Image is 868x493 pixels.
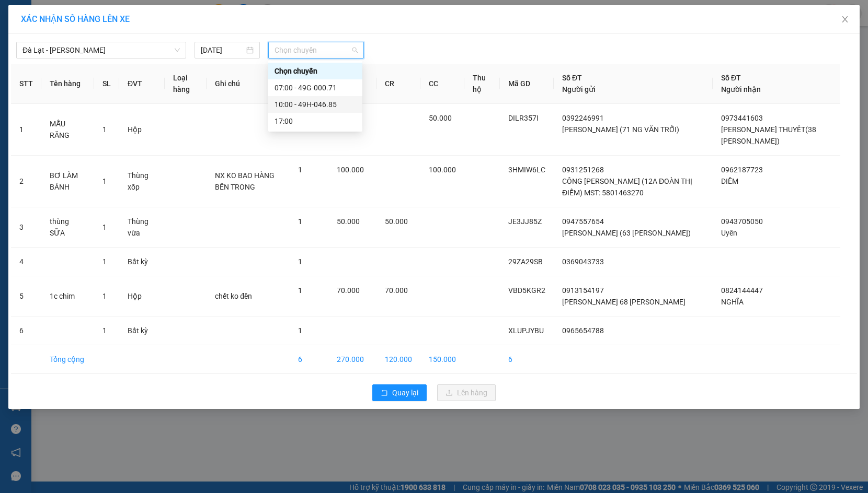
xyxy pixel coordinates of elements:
[165,64,207,104] th: Loại hàng
[275,65,356,77] div: Chọn chuyến
[290,345,328,374] td: 6
[721,85,761,93] span: Người nhận
[464,64,500,104] th: Thu hộ
[562,85,596,93] span: Người gửi
[119,156,165,207] td: Thùng xốp
[41,276,94,316] td: 1c chim
[201,44,245,56] input: 14/08/2025
[275,99,356,110] div: 10:00 - 49H-046.85
[830,5,860,34] button: Close
[562,229,691,237] span: [PERSON_NAME] (63 [PERSON_NAME])
[721,74,741,82] span: Số ĐT
[11,104,41,156] td: 1
[385,217,408,226] span: 50.000
[376,64,420,104] th: CR
[376,345,420,374] td: 120.000
[562,217,604,226] span: 0947557654
[119,316,165,345] td: Bất kỳ
[11,64,41,104] th: STT
[508,286,545,295] span: VBD5KGR2
[500,64,554,104] th: Mã GD
[215,292,252,300] span: chết ko đền
[41,104,94,156] td: MẪU RĂNG
[119,276,165,316] td: Hộp
[508,114,539,122] span: DILR357I
[102,223,107,231] span: 1
[420,345,464,374] td: 150.000
[508,326,544,335] span: XLUPJYBU
[562,74,582,82] span: Số ĐT
[119,104,165,156] td: Hộp
[372,384,427,401] button: rollbackQuay lại
[298,326,302,335] span: 1
[22,42,180,58] span: Đà Lạt - Gia Lai
[841,15,849,24] span: close
[41,345,94,374] td: Tổng cộng
[11,276,41,316] td: 5
[437,384,496,401] button: uploadLên hàng
[102,125,107,134] span: 1
[429,166,456,174] span: 100.000
[275,42,358,58] span: Chọn chuyến
[328,345,376,374] td: 270.000
[298,257,302,266] span: 1
[21,14,130,24] span: XÁC NHẬN SỐ HÀNG LÊN XE
[562,286,604,295] span: 0913154197
[381,389,388,397] span: rollback
[11,316,41,345] td: 6
[721,229,737,237] span: Uyên
[392,387,418,398] span: Quay lại
[562,326,604,335] span: 0965654788
[207,64,289,104] th: Ghi chú
[275,115,356,127] div: 17:00
[275,82,356,93] div: 07:00 - 49G-000.71
[721,177,738,185] span: DIỄM
[215,171,275,191] span: NX KO BAO HÀNG BÊN TRONG
[562,114,604,122] span: 0392246991
[508,166,545,174] span: 3HMIW6LC
[268,63,362,79] div: Chọn chuyến
[94,64,119,104] th: SL
[41,156,94,207] td: BƠ LÀM BÁNH
[562,125,679,134] span: [PERSON_NAME] (71 NG VĂN TRỖI)
[11,207,41,248] td: 3
[11,156,41,207] td: 2
[298,166,302,174] span: 1
[102,257,107,266] span: 1
[337,286,360,295] span: 70.000
[119,248,165,276] td: Bất kỳ
[429,114,452,122] span: 50.000
[119,64,165,104] th: ĐVT
[508,217,542,226] span: JE3JJ85Z
[420,64,464,104] th: CC
[41,64,94,104] th: Tên hàng
[562,177,692,197] span: CÔNG [PERSON_NAME] (12A ĐOÀN THỊ ĐIỂM) MST: 5801463270
[102,326,107,335] span: 1
[721,286,763,295] span: 0824144447
[337,166,364,174] span: 100.000
[721,125,816,145] span: [PERSON_NAME] THUYẾT(38 [PERSON_NAME])
[337,217,360,226] span: 50.000
[500,345,554,374] td: 6
[562,166,604,174] span: 0931251268
[298,286,302,295] span: 1
[385,286,408,295] span: 70.000
[102,177,107,185] span: 1
[508,257,543,266] span: 29ZA29SB
[721,114,763,122] span: 0973441603
[41,207,94,248] td: thùng SỮA
[721,217,763,226] span: 0943705050
[119,207,165,248] td: Thùng vừa
[721,298,744,306] span: NGHĨA
[11,248,41,276] td: 4
[562,257,604,266] span: 0369043733
[562,298,686,306] span: [PERSON_NAME] 68 [PERSON_NAME]
[298,217,302,226] span: 1
[102,292,107,300] span: 1
[721,166,763,174] span: 0962187723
